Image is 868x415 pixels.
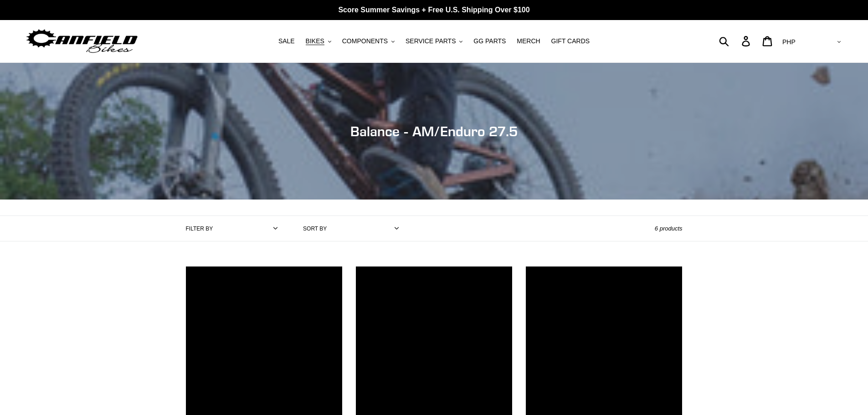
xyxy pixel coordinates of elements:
span: BIKES [306,37,324,45]
button: SERVICE PARTS [401,35,467,47]
label: Filter by [186,225,213,233]
input: Search [724,31,747,51]
a: GIFT CARDS [547,35,595,47]
span: GG PARTS [473,37,506,45]
button: COMPONENTS [338,35,399,47]
a: GG PARTS [469,35,510,47]
span: 6 products [655,225,683,232]
button: BIKES [301,35,336,47]
span: Balance - AM/Enduro 27.5 [350,123,518,139]
a: SALE [274,35,299,47]
img: Canfield Bikes [25,27,139,56]
span: SERVICE PARTS [406,37,456,45]
span: MERCH [517,37,540,45]
a: MERCH [512,35,544,47]
span: SALE [278,37,295,45]
span: GIFT CARDS [551,37,590,45]
label: Sort by [303,225,327,233]
span: COMPONENTS [342,37,388,45]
